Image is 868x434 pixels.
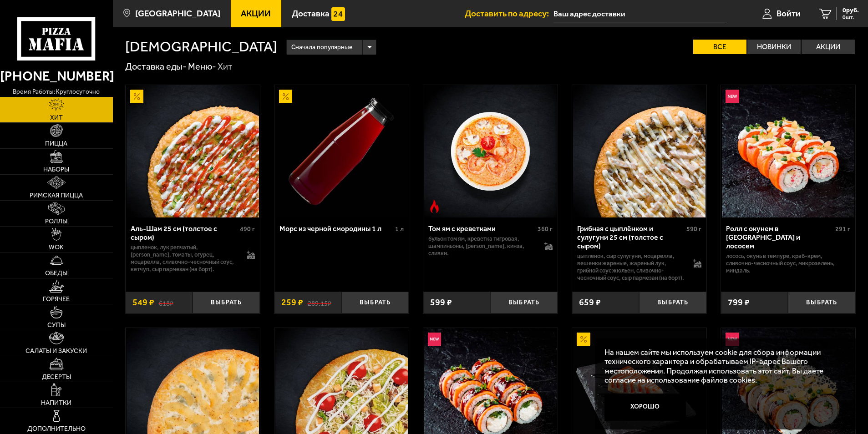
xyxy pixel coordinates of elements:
a: Острое блюдоТом ям с креветками [423,85,558,217]
a: АкционныйАль-Шам 25 см (толстое с сыром) [126,85,260,217]
label: Все [693,40,746,54]
span: Напитки [41,400,71,406]
img: Акционный [577,333,590,346]
img: Акционный [130,90,144,103]
img: Новинка [726,90,739,103]
img: Острое блюдо [428,200,442,213]
button: Хорошо [604,394,686,421]
div: Морс из черной смородины 1 л [279,224,393,233]
span: Обеды [45,270,67,277]
span: 0 шт. [843,15,859,20]
span: Хит [50,115,63,121]
div: Хит [218,61,233,73]
span: Горячее [43,296,70,303]
p: бульон том ям, креветка тигровая, шампиньоны, [PERSON_NAME], кинза, сливки. [428,235,536,257]
span: 291 г [835,225,850,233]
span: 0 руб. [843,7,859,14]
s: 289.15 ₽ [308,298,331,307]
p: На нашем сайте мы используем cookie для сбора информации технического характера и обрабатываем IP... [604,348,841,385]
div: Том ям с креветками [428,224,535,233]
span: 549 ₽ [132,298,154,307]
span: Роллы [45,218,67,225]
img: 15daf4d41897b9f0e9f617042186c801.svg [331,7,345,21]
img: Морс из черной смородины 1 л [275,85,408,217]
a: Грибная с цыплёнком и сулугуни 25 см (толстое с сыром) [572,85,706,217]
input: Ваш адрес доставки [553,5,727,22]
span: [GEOGRAPHIC_DATA] [135,9,220,18]
span: 259 ₽ [281,298,303,307]
label: Акции [802,40,855,54]
button: Выбрать [193,292,260,314]
button: Выбрать [639,292,706,314]
button: Выбрать [788,292,855,314]
span: 590 г [686,225,701,233]
img: Новинка [726,333,739,346]
p: лосось, окунь в темпуре, краб-крем, сливочно-чесночный соус, микрозелень, миндаль. [726,252,850,274]
a: НовинкаРолл с окунем в темпуре и лососем [721,85,855,217]
label: Новинки [747,40,801,54]
span: WOK [49,244,64,251]
a: Доставка еды- [125,61,187,72]
img: Новинка [428,333,442,346]
span: 490 г [240,225,255,233]
span: Десерты [42,374,71,380]
button: Выбрать [341,292,409,314]
img: Грибная с цыплёнком и сулугуни 25 см (толстое с сыром) [573,85,706,217]
span: 360 г [538,225,553,233]
img: Акционный [279,90,293,103]
span: Доставить по адресу: [465,9,553,18]
span: Войти [777,9,801,18]
img: Том ям с креветками [424,85,557,217]
h1: [DEMOGRAPHIC_DATA] [125,40,277,54]
span: Супы [47,322,66,328]
p: цыпленок, сыр сулугуни, моцарелла, вешенки жареные, жареный лук, грибной соус Жюльен, сливочно-че... [577,252,685,282]
s: 618 ₽ [159,298,173,307]
span: Доставка [292,9,330,18]
span: Сначала популярные [291,39,352,56]
div: Грибная с цыплёнком и сулугуни 25 см (толстое с сыром) [577,224,684,250]
a: АкционныйМорс из черной смородины 1 л [274,85,409,217]
span: Акции [241,9,271,18]
span: 799 ₽ [728,298,750,307]
span: Дополнительно [27,426,86,432]
span: 659 ₽ [579,298,601,307]
span: 1 л [395,225,404,233]
img: Аль-Шам 25 см (толстое с сыром) [127,85,259,217]
span: Наборы [43,167,69,173]
a: Меню- [188,61,216,72]
p: цыпленок, лук репчатый, [PERSON_NAME], томаты, огурец, моцарелла, сливочно-чесночный соус, кетчуп... [131,244,238,273]
img: Ролл с окунем в темпуре и лососем [722,85,854,217]
span: Салаты и закуски [25,348,87,354]
span: Пицца [45,141,67,147]
span: 599 ₽ [430,298,452,307]
div: Ролл с окунем в [GEOGRAPHIC_DATA] и лососем [726,224,833,250]
button: Выбрать [490,292,558,314]
span: Римская пицца [30,192,83,199]
div: Аль-Шам 25 см (толстое с сыром) [131,224,238,242]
